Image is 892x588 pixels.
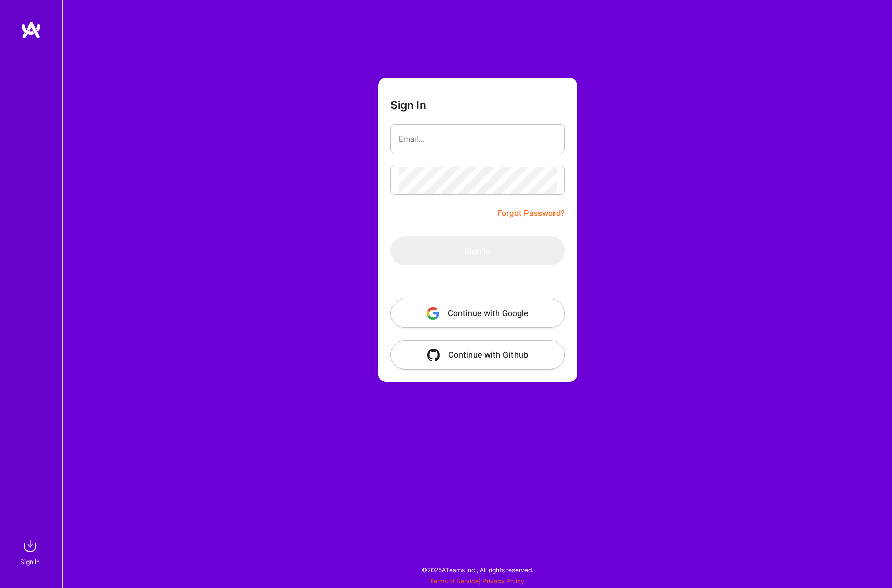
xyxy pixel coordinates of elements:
img: sign in [20,536,40,556]
img: logo [21,21,42,39]
span: | [430,577,524,585]
a: Forgot Password? [497,207,565,220]
h3: Sign In [390,99,426,112]
button: Continue with Github [390,340,565,370]
button: Sign In [390,236,565,265]
div: Sign In [20,556,40,567]
img: icon [427,307,439,320]
img: icon [427,349,440,361]
input: Email... [399,126,557,152]
div: © 2025 ATeams Inc., All rights reserved. [62,557,892,583]
a: Terms of Service [430,577,479,585]
a: sign inSign In [22,536,40,567]
button: Continue with Google [390,299,565,328]
a: Privacy Policy [482,577,524,585]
